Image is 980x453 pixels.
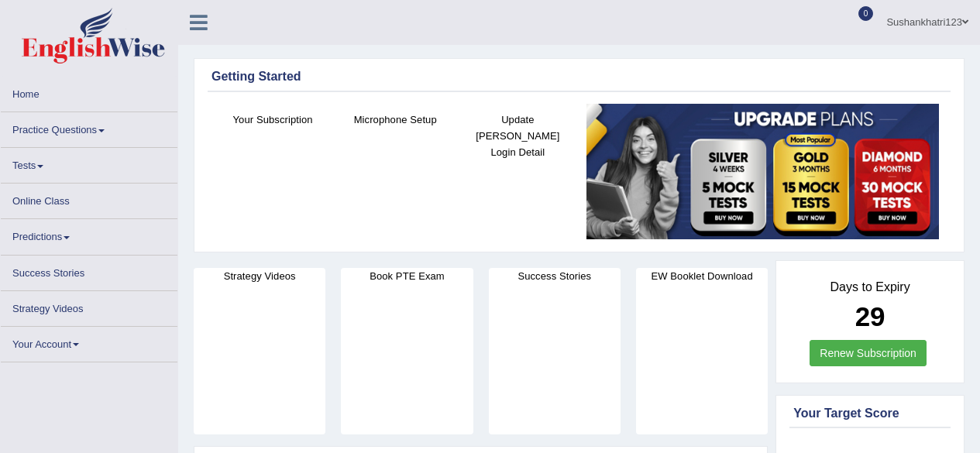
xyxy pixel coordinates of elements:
a: Practice Questions [1,112,177,142]
a: Success Stories [1,256,177,286]
h4: Book PTE Exam [341,268,473,284]
a: Tests [1,148,177,178]
a: Home [1,77,177,107]
a: Predictions [1,219,177,249]
a: Your Account [1,327,177,357]
h4: Update [PERSON_NAME] Login Detail [464,112,571,160]
h4: Your Subscription [219,112,326,128]
h4: Days to Expiry [793,280,947,294]
h4: Success Stories [489,268,621,284]
h4: EW Booklet Download [636,268,768,284]
div: Getting Started [211,67,947,86]
h4: Strategy Videos [194,268,325,284]
img: small5.jpg [586,104,939,240]
a: Renew Subscription [810,340,927,366]
a: Strategy Videos [1,291,177,321]
a: Online Class [1,184,177,214]
b: 29 [855,301,885,331]
span: 0 [858,6,874,21]
h4: Microphone Setup [342,112,449,128]
div: Your Target Score [793,404,947,423]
